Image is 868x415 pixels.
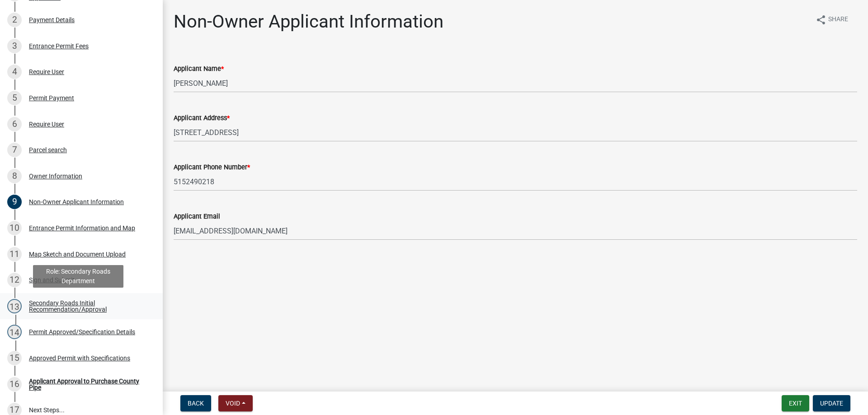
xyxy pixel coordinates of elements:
[7,299,22,313] div: 13
[29,121,64,127] div: Require User
[29,199,124,205] div: Non-Owner Applicant Information
[29,329,135,335] div: Permit Approved/Specification Details
[7,143,22,157] div: 7
[7,247,22,261] div: 11
[808,11,855,28] button: shareShare
[816,14,826,25] i: share
[820,400,843,407] span: Update
[174,66,224,72] label: Applicant Name
[29,225,135,231] div: Entrance Permit Information and Map
[7,195,22,209] div: 9
[7,91,22,105] div: 5
[7,39,22,53] div: 3
[174,115,230,121] label: Applicant Address
[29,17,75,23] div: Payment Details
[7,221,22,235] div: 10
[226,400,240,407] span: Void
[7,377,22,392] div: 16
[29,147,67,153] div: Parcel search
[7,13,22,27] div: 2
[29,43,89,49] div: Entrance Permit Fees
[174,214,220,220] label: Applicant Email
[29,378,148,391] div: Applicant Approval to Purchase County Pipe
[782,395,809,411] button: Exit
[174,11,443,33] h1: Non-Owner Applicant Information
[828,14,848,25] span: Share
[7,325,22,339] div: 14
[180,395,211,411] button: Back
[29,355,130,361] div: Approved Permit with Specifications
[29,95,74,101] div: Permit Payment
[188,400,204,407] span: Back
[218,395,253,411] button: Void
[29,251,126,257] div: Map Sketch and Document Upload
[29,69,64,75] div: Require User
[29,300,148,312] div: Secondary Roads Initial Recommendation/Approval
[33,265,123,288] div: Role: Secondary Roads Department
[7,169,22,183] div: 8
[29,173,82,179] div: Owner Information
[813,395,850,411] button: Update
[29,277,75,283] div: Sign and Submit
[7,65,22,79] div: 4
[7,117,22,131] div: 6
[174,164,250,171] label: Applicant Phone Number
[7,273,22,287] div: 12
[7,351,22,365] div: 15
